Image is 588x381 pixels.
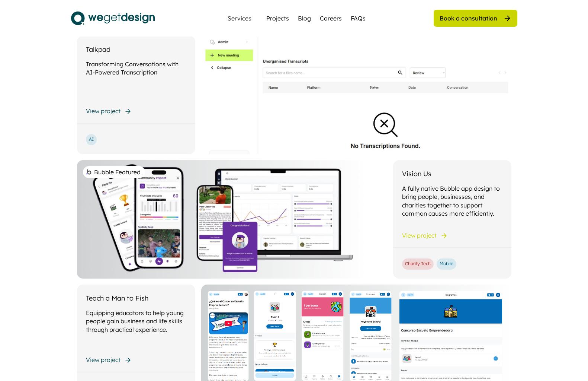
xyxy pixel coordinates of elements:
div: Charity Tech [405,261,431,267]
img: bubble%201.png [86,168,92,175]
div: View project [402,231,437,239]
a: FAQs [351,14,366,23]
div: AI [89,136,94,143]
div: A fully native Bubble app design to bring people, businesses, and charities together to support c... [402,184,502,218]
div: Vision Us [402,169,431,178]
div: Mobile [440,261,453,267]
div: Talkpad [86,45,110,54]
div: View project [86,107,121,115]
img: logo.svg [71,9,155,28]
div: Teach a Man to Fish [86,293,148,303]
div: Book a consultation [440,14,497,22]
div: View project [86,356,121,364]
div: Equipping educators to help young people gain business and life skills through practical experience. [86,309,186,334]
div: Services [225,15,254,21]
div: Bubble Featured [94,168,141,177]
a: Blog [298,14,311,23]
a: Projects [266,14,289,23]
a: Careers [320,14,342,23]
div: Transforming Conversations with AI-Powered Transcription [86,60,186,77]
